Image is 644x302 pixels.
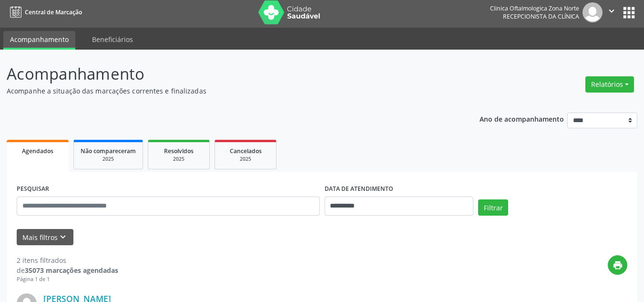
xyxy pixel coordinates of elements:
a: Central de Marcação [7,4,82,20]
div: 2 itens filtrados [17,255,118,265]
p: Ano de acompanhamento [480,113,564,125]
img: img [583,2,603,22]
div: de [17,265,118,275]
span: Resolvidos [164,147,194,155]
button:  [603,2,621,22]
label: PESQUISAR [17,182,49,197]
span: Central de Marcação [25,8,82,16]
a: Beneficiários [85,31,140,48]
p: Acompanhamento [7,62,448,86]
i:  [606,6,617,16]
span: Agendados [22,147,53,155]
i: print [613,260,623,271]
a: Acompanhamento [3,31,75,50]
div: Página 1 de 1 [17,275,118,283]
button: Relatórios [585,76,634,93]
i: keyboard_arrow_down [58,232,68,242]
div: 2025 [155,156,203,163]
label: DATA DE ATENDIMENTO [325,182,393,197]
button: Filtrar [478,199,508,216]
button: apps [621,4,637,21]
button: Mais filtroskeyboard_arrow_down [17,229,73,246]
div: 2025 [222,156,269,163]
p: Acompanhe a situação das marcações correntes e finalizadas [7,86,448,96]
span: Cancelados [230,147,262,155]
span: Não compareceram [81,147,136,155]
div: Clinica Oftalmologica Zona Norte [490,4,579,12]
strong: 35073 marcações agendadas [25,266,118,275]
button: print [608,255,627,275]
span: Recepcionista da clínica [503,12,579,21]
div: 2025 [81,156,136,163]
